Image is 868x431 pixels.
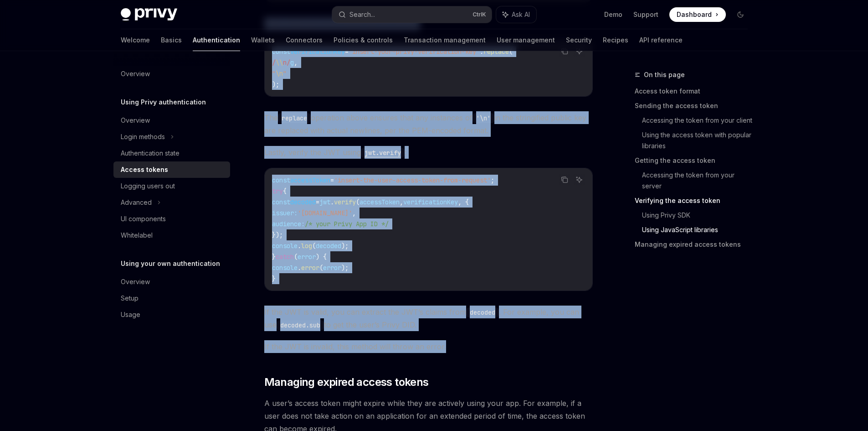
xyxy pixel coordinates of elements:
span: /* your Privy App ID */ [305,220,389,228]
button: Toggle dark mode [733,7,748,22]
span: '[DOMAIN_NAME]' [298,209,352,217]
code: decoded.sub [277,320,324,330]
a: Sending the access token [635,99,755,113]
span: ); [272,80,279,88]
span: = [330,176,334,184]
span: { [283,187,287,195]
h5: Using Privy authentication [121,97,206,108]
div: Authentication state [121,148,180,159]
code: decoded [466,307,499,317]
span: ); [341,264,349,272]
a: Access tokens [113,161,230,178]
span: const [272,47,290,56]
span: "insert-your-privy-verification-key" [349,47,480,56]
span: verify [334,198,356,206]
a: Security [566,29,592,51]
div: UI components [121,213,166,224]
button: Copy the contents from the code block [559,174,570,186]
code: jwt.verify [361,148,405,158]
span: \\ [276,58,283,67]
span: Ask AI [512,10,530,19]
span: " [283,69,287,78]
h5: Using your own authentication [121,258,220,269]
span: log [301,242,312,250]
div: Search... [349,9,375,20]
span: } [272,275,276,283]
span: error [323,264,341,272]
span: Managing expired access tokens [264,375,429,389]
a: Dashboard [669,7,726,22]
div: Advanced [121,197,152,208]
a: Overview [113,112,230,129]
span: try [272,187,283,195]
span: decoded [290,198,316,206]
span: Ctrl K [473,11,486,18]
a: Wallets [251,29,275,51]
button: Search...CtrlK [332,6,492,23]
span: } [272,253,276,261]
a: Transaction management [404,29,486,51]
a: Authentication [193,29,240,51]
span: . [298,242,301,250]
a: Demo [604,10,622,19]
code: '\n' [473,113,494,123]
span: verificationKey [403,198,458,206]
a: Connectors [286,29,323,51]
span: = [345,47,349,56]
span: = [316,198,319,206]
a: API reference [639,29,683,51]
span: . [330,198,334,206]
button: Ask AI [496,6,536,23]
a: Overview [113,66,230,82]
a: Welcome [121,29,150,51]
span: ) { [316,253,327,261]
a: Managing expired access tokens [635,237,755,252]
span: }); [272,231,283,239]
span: . [298,264,301,272]
span: ( [312,242,316,250]
span: , { [458,198,469,206]
div: Whitelabel [121,230,153,241]
span: audience: [272,220,305,228]
a: Logging users out [113,178,230,194]
img: dark logo [121,8,177,21]
span: replace [483,47,509,56]
span: Dashboard [677,10,712,19]
a: Overview [113,274,230,290]
div: Overview [121,68,150,79]
div: Setup [121,293,139,304]
span: error [298,253,316,261]
a: jwt.verify [361,148,405,157]
span: const [272,176,290,184]
span: The operation above ensures that any instances of in the stringified public key are replaced with... [264,111,593,137]
a: Authentication state [113,145,230,161]
a: Verifying the access token [635,193,755,208]
span: , [400,198,403,206]
span: const [272,198,290,206]
span: ( [294,253,298,261]
span: . [480,47,483,56]
span: ( [356,198,360,206]
a: Using Privy SDK [642,208,755,223]
a: Accessing the token from your server [642,168,755,193]
span: decoded [316,242,341,250]
span: console [272,264,298,272]
span: jwt [319,198,330,206]
span: accessToken [360,198,400,206]
a: Whitelabel [113,227,230,244]
span: , [352,209,356,217]
span: verificationKey [290,47,345,56]
span: Lastly, verify the JWT using : [264,146,593,159]
span: catch [276,253,294,261]
span: " [272,69,276,78]
a: Accessing the token from your client [642,113,755,128]
span: On this page [644,69,685,80]
a: Using the access token with popular libraries [642,128,755,153]
div: Overview [121,115,150,126]
span: ); [341,242,349,250]
div: Login methods [121,131,165,142]
span: ( [509,47,513,56]
a: Basics [161,29,182,51]
span: \n [276,69,283,78]
span: If the JWT is valid, you can extract the JWT’s claims from . For example, you can use to get the ... [264,306,593,331]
